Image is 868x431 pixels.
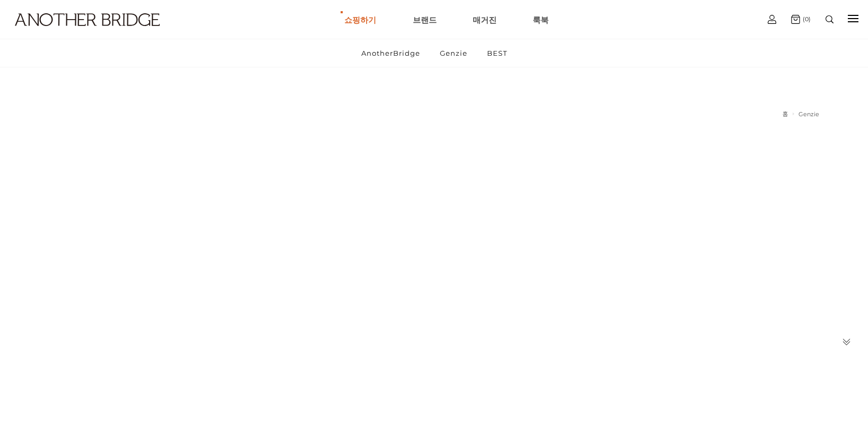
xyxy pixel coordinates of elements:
span: (0) [800,15,811,23]
img: cart [768,15,776,24]
a: Genzie [798,110,819,118]
a: AnotherBridge [352,39,429,67]
a: BEST [478,39,516,67]
a: 매거진 [473,1,497,39]
a: (0) [791,15,811,24]
a: 홈 [783,110,788,118]
img: logo [15,13,160,26]
a: Genzie [431,39,476,67]
img: cart [791,15,800,24]
img: search [826,15,834,23]
a: 브랜드 [413,1,437,39]
a: 쇼핑하기 [344,1,376,39]
a: logo [5,13,135,52]
a: 룩북 [533,1,549,39]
